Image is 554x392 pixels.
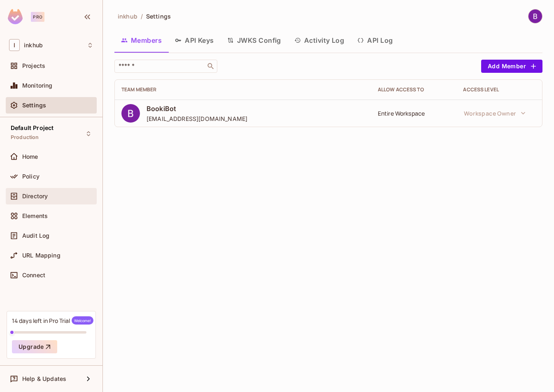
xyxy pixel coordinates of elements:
[288,30,351,51] button: Activity Log
[11,125,54,131] span: Default Project
[8,9,23,24] img: SReyMgAAAABJRU5ErkJggg==
[12,340,57,353] button: Upgrade
[22,82,53,89] span: Monitoring
[168,30,221,51] button: API Keys
[22,252,61,259] span: URL Mapping
[528,9,542,23] img: BookiBot
[146,12,171,20] span: Settings
[22,102,46,109] span: Settings
[12,316,93,325] div: 14 days left in Pro Trial
[141,12,143,20] li: /
[22,213,48,219] span: Elements
[11,134,39,141] span: Production
[72,316,93,325] span: Welcome!
[463,86,535,93] div: Access Level
[22,272,45,278] span: Connect
[22,193,48,199] span: Directory
[121,86,365,93] div: Team Member
[460,105,530,121] button: Workspace Owner
[22,376,66,382] span: Help & Updates
[22,232,49,239] span: Audit Log
[351,30,399,51] button: API Log
[147,115,247,123] span: [EMAIL_ADDRESS][DOMAIN_NAME]
[114,30,168,51] button: Members
[221,30,288,51] button: JWKS Config
[22,173,40,180] span: Policy
[24,42,43,49] span: Workspace: inkhub
[481,60,542,73] button: Add Member
[378,86,450,93] div: Allow Access to
[121,104,140,123] img: ACg8ocJtmqllEkFR8MkQkQ38lX9zaLJhpRBl2ZxoDApkXcAnAqf4LQ=s96-c
[22,63,45,69] span: Projects
[118,12,137,20] span: inkhub
[378,109,450,117] div: Entire Workspace
[22,153,38,160] span: Home
[31,12,44,22] div: Pro
[9,39,20,51] span: I
[147,104,247,113] span: BookiBot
